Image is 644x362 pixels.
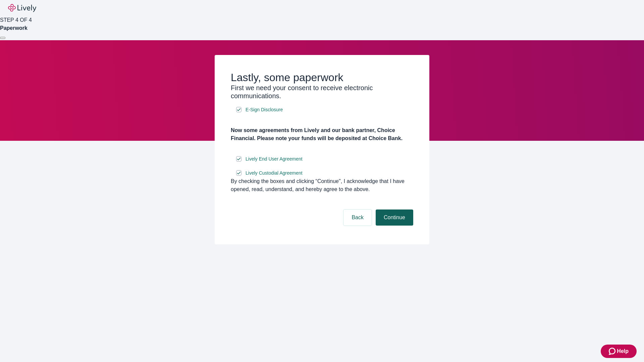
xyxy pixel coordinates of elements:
button: Continue [376,209,413,226]
span: Lively End User Agreement [246,156,303,163]
a: e-sign disclosure document [244,106,284,114]
a: e-sign disclosure document [244,155,304,163]
span: E-Sign Disclosure [246,106,283,113]
div: By checking the boxes and clicking “Continue", I acknowledge that I have opened, read, understand... [231,177,413,193]
h4: Now some agreements from Lively and our bank partner, Choice Financial. Please note your funds wi... [231,126,413,142]
button: Zendesk support iconHelp [601,345,637,358]
span: Lively Custodial Agreement [246,170,303,177]
button: Back [343,209,372,226]
span: Help [617,347,629,355]
h2: Lastly, some paperwork [231,71,413,84]
a: e-sign disclosure document [244,169,304,177]
h3: First we need your consent to receive electronic communications. [231,84,413,100]
svg: Zendesk support icon [609,347,617,355]
img: Lively [8,4,36,12]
